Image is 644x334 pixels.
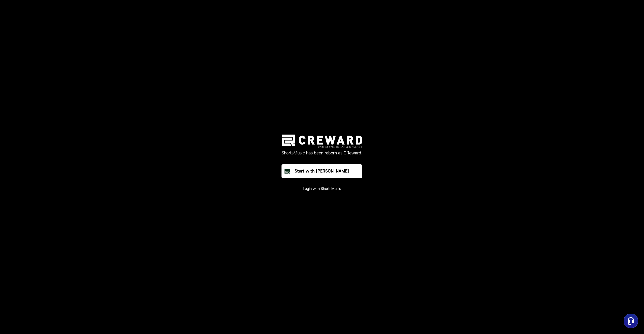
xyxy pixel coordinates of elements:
a: Start with [PERSON_NAME] [281,164,363,178]
button: Login with ShortsMusic [303,186,341,191]
img: creward logo [282,135,362,148]
button: Start with [PERSON_NAME] [281,164,362,178]
div: Start with [PERSON_NAME] [295,168,349,174]
p: ShortsMusic has been reborn as CReward. [281,150,363,156]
